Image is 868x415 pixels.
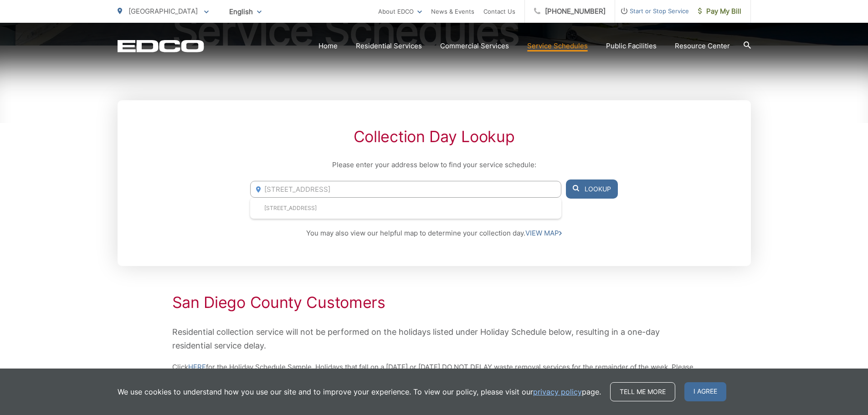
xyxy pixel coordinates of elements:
[222,4,268,20] span: English
[172,325,696,353] p: Residential collection service will not be performed on the holidays listed under Holiday Schedul...
[250,128,617,146] h2: Collection Day Lookup
[698,6,741,17] span: Pay My Bill
[533,386,582,397] a: privacy policy
[356,41,422,51] a: Residential Services
[527,41,588,51] a: Service Schedules
[684,382,726,401] span: I agree
[118,386,601,397] p: We use cookies to understand how you use our site and to improve your experience. To view our pol...
[440,41,509,51] a: Commercial Services
[172,293,696,312] h2: San Diego County Customers
[188,362,206,373] a: HERE
[128,7,198,15] span: [GEOGRAPHIC_DATA]
[250,159,617,170] p: Please enter your address below to find your service schedule:
[378,6,422,17] a: About EDCO
[172,362,696,395] p: Click for the Holiday Schedule Sample. Holidays that fall on a [DATE] or [DATE] DO NOT DELAY wast...
[483,6,515,17] a: Contact Us
[675,41,730,51] a: Resource Center
[606,41,657,51] a: Public Facilities
[566,179,618,199] button: Lookup
[250,181,561,198] input: Enter Address
[525,228,562,239] a: VIEW MAP
[118,40,204,52] a: EDCD logo. Return to the homepage.
[318,41,338,51] a: Home
[250,228,617,239] p: You may also view our helpful map to determine your collection day.
[431,6,474,17] a: News & Events
[250,201,561,215] li: [STREET_ADDRESS]
[610,382,675,401] a: Tell me more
